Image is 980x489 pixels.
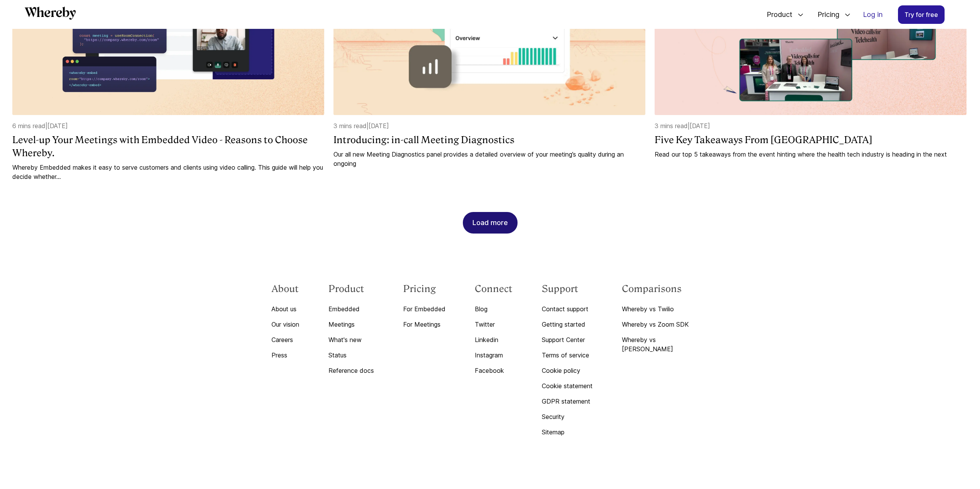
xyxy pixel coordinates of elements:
a: Blog [475,304,513,314]
h3: Support [542,283,593,295]
a: Our vision [271,320,299,329]
p: 3 mins read | [DATE] [333,121,645,130]
a: Sitemap [542,427,593,437]
a: Facebook [475,366,513,375]
a: Press [271,350,299,360]
a: Whereby vs Zoom SDK [622,320,709,329]
a: Cookie statement [542,381,593,391]
h3: Connect [475,283,513,295]
a: Log in [857,6,889,23]
span: Product [759,2,794,27]
a: Support Center [542,335,593,344]
span: Pricing [810,2,841,27]
a: Five Key Takeaways From [GEOGRAPHIC_DATA] [655,134,967,147]
a: Careers [271,335,299,344]
h3: Pricing [403,283,446,295]
a: Our all new Meeting Diagnostics panel provides a detailed overview of your meeting’s quality duri... [333,150,645,168]
a: Read our top 5 takeaways from the event hinting where the health tech industry is heading in the ... [655,150,967,159]
a: Contact support [542,304,593,314]
a: Meetings [328,320,374,329]
a: Introducing: in-call Meeting Diagnostics [333,134,645,147]
a: Reference docs [328,366,374,375]
h3: About [271,283,299,295]
a: Linkedin [475,335,513,344]
div: Load more [472,212,508,233]
a: Instagram [475,350,513,360]
a: What's new [328,335,374,344]
a: Whereby [25,7,76,22]
a: Twitter [475,320,513,329]
a: Getting started [542,320,593,329]
a: GDPR statement [542,397,593,406]
a: About us [271,304,299,314]
h3: Product [328,283,374,295]
p: 3 mins read | [DATE] [655,121,967,130]
p: 6 mins read | [DATE] [12,121,324,130]
a: Cookie policy [542,366,593,375]
a: Whereby Embedded makes it easy to serve customers and clients using video calling. This guide wil... [12,163,324,181]
a: Security [542,412,593,421]
a: Status [328,350,374,360]
h3: Comparisons [622,283,709,295]
a: Terms of service [542,350,593,360]
a: Try for free [898,5,945,24]
button: Load more [463,212,518,234]
a: Whereby vs [PERSON_NAME] [622,335,709,354]
a: Level-up Your Meetings with Embedded Video - Reasons to Choose Whereby. [12,134,324,159]
a: Whereby vs Twilio [622,304,709,314]
svg: Whereby [25,7,76,20]
a: Embedded [328,304,374,314]
a: For Meetings [403,320,446,329]
a: For Embedded [403,304,446,314]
